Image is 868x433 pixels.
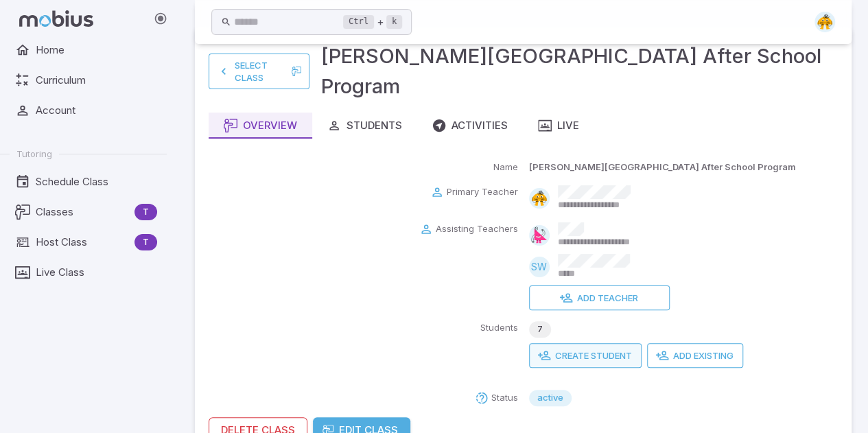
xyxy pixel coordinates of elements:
[36,73,157,88] span: Curriculum
[224,118,297,133] div: Overview
[209,54,309,89] a: Select Class
[493,161,518,174] p: Name
[343,15,374,29] kbd: Ctrl
[529,188,550,209] img: semi-circle.svg
[436,222,518,236] p: Assisting Teachers
[814,12,835,32] img: semi-circle.svg
[36,235,129,250] span: Host Class
[647,343,743,368] button: Add Existing
[529,285,670,310] button: Add Teacher
[529,257,550,277] div: SW
[480,321,518,335] p: Students
[134,205,157,219] span: T
[529,391,572,405] span: active
[36,265,157,280] span: Live Class
[343,14,402,30] div: +
[327,118,402,133] div: Students
[529,161,796,174] p: [PERSON_NAME][GEOGRAPHIC_DATA] After School Program
[529,323,551,336] span: 7
[16,148,52,160] span: Tutoring
[36,174,157,189] span: Schedule Class
[538,118,579,133] div: Live
[36,204,129,220] span: Classes
[491,391,518,405] p: Status
[134,235,157,249] span: T
[432,118,508,133] div: Activities
[320,41,838,102] h3: [PERSON_NAME][GEOGRAPHIC_DATA] After School Program
[529,225,550,246] img: right-triangle.svg
[36,43,157,58] span: Home
[386,15,402,29] kbd: k
[36,103,157,118] span: Account
[447,185,518,199] p: Primary Teacher
[529,343,642,368] button: Create Student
